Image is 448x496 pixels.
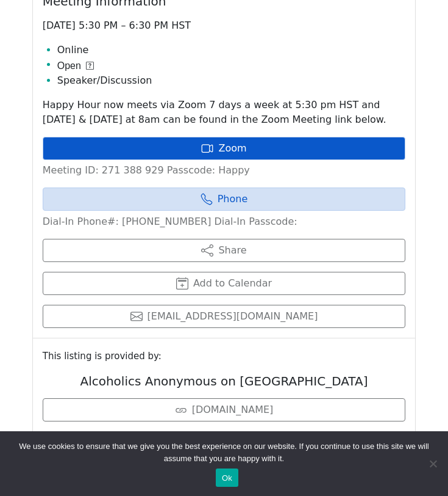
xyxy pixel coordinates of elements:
[57,59,94,73] button: Open
[18,440,430,465] span: We use cookies to ensure that we give you the best experience on our website. If you continue to ...
[43,214,406,229] p: Dial-In Phone#: [PHONE_NUMBER] Dial-In Passcode:
[43,272,406,295] button: Add to Calendar
[43,374,406,388] h2: Alcoholics Anonymous on [GEOGRAPHIC_DATA]
[427,458,439,470] span: No
[43,188,406,211] a: Phone
[43,137,406,160] a: Zoom
[43,163,406,178] p: Meeting ID: 271 388 929 Passcode: Happy
[43,239,406,262] button: Share
[57,43,406,57] li: Online
[57,59,81,73] span: Open
[43,348,406,364] small: This listing is provided by:
[43,18,406,33] p: [DATE] 5:30 PM – 6:30 PM HST
[57,73,406,88] li: Speaker/Discussion
[216,469,238,487] button: Ok
[43,398,406,421] a: [DOMAIN_NAME]
[43,305,406,328] a: [EMAIL_ADDRESS][DOMAIN_NAME]
[43,98,406,127] p: Happy Hour now meets via Zoom 7 days a week at 5:30 pm HST and [DATE] & [DATE] at 8am can be foun...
